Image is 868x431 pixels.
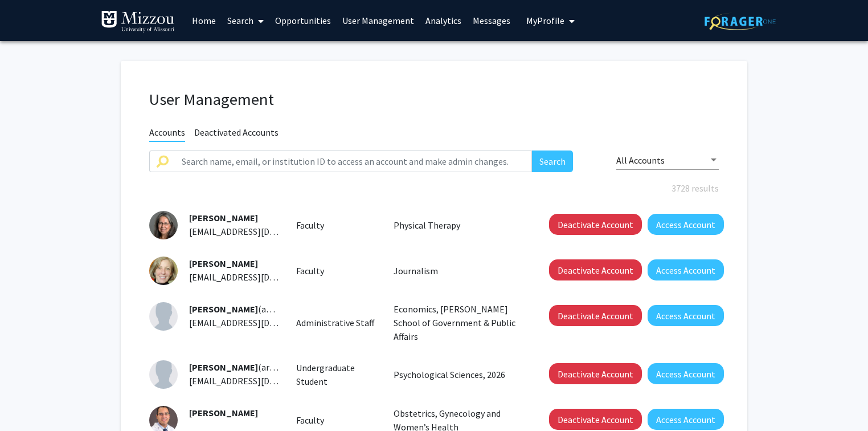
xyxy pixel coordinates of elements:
[394,264,523,278] p: Journalism
[526,15,564,26] span: My Profile
[189,361,290,373] span: (araxht)
[149,90,719,109] h1: User Management
[175,151,532,172] input: Search name, email, or institution ID to access an account and make admin changes.
[288,413,386,427] div: Faculty
[549,409,642,430] button: Deactivate Account
[189,361,258,373] span: [PERSON_NAME]
[222,1,269,40] a: Search
[616,154,665,166] span: All Accounts
[394,368,523,381] p: Psychological Sciences, 2026
[194,127,279,141] span: Deactivated Accounts
[149,302,178,331] img: Profile Picture
[394,302,523,343] p: Economics, [PERSON_NAME] School of Government & Public Affairs
[269,1,337,40] a: Opportunities
[101,10,175,33] img: University of Missouri Logo
[549,214,642,235] button: Deactivate Account
[648,363,724,384] button: Access Account
[648,409,724,430] button: Access Account
[648,305,724,326] button: Access Account
[549,259,642,280] button: Deactivate Account
[288,361,386,388] div: Undergraduate Student
[337,1,420,40] a: User Management
[189,407,258,418] span: [PERSON_NAME]
[189,303,258,315] span: [PERSON_NAME]
[532,151,573,172] button: Search
[141,181,727,195] div: 3728 results
[149,360,178,389] img: Profile Picture
[189,226,374,237] span: [EMAIL_ADDRESS][DOMAIN_NAME][US_STATE]
[149,127,185,142] span: Accounts
[189,212,258,223] span: [PERSON_NAME]
[394,218,523,232] p: Physical Therapy
[189,317,328,328] span: [EMAIL_ADDRESS][DOMAIN_NAME]
[189,271,328,283] span: [EMAIL_ADDRESS][DOMAIN_NAME]
[288,264,386,278] div: Faculty
[467,1,516,40] a: Messages
[549,305,642,326] button: Deactivate Account
[549,363,642,384] button: Deactivate Account
[149,257,178,285] img: Profile Picture
[189,375,328,387] span: [EMAIL_ADDRESS][DOMAIN_NAME]
[648,259,724,280] button: Access Account
[420,1,467,40] a: Analytics
[149,211,178,239] img: Profile Picture
[288,218,386,232] div: Faculty
[189,258,258,269] span: [PERSON_NAME]
[288,316,386,330] div: Administrative Staff
[186,1,222,40] a: Home
[705,13,776,30] img: ForagerOne Logo
[648,214,724,235] button: Access Account
[189,303,305,315] span: (abbottkm)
